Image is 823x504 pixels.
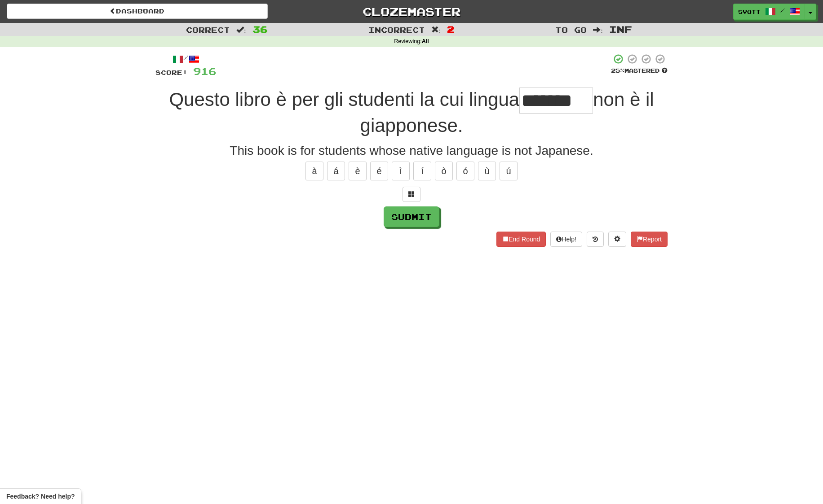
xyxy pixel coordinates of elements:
[349,162,367,180] button: è
[252,24,268,35] span: 36
[478,162,496,180] button: ù
[327,162,345,180] button: á
[496,232,546,247] button: End Round
[186,25,230,34] span: Correct
[6,492,75,501] span: Open feedback widget
[155,53,216,65] div: /
[456,162,474,180] button: ó
[169,89,519,110] span: Questo libro è per gli studenti la cui lingua
[193,66,216,77] span: 916
[431,26,441,34] span: :
[403,187,420,202] button: Switch sentence to multiple choice alt+p
[368,25,425,34] span: Incorrect
[738,8,761,16] span: svott
[413,162,431,180] button: í
[422,38,429,44] strong: All
[555,25,587,34] span: To go
[435,162,453,180] button: ò
[281,4,542,19] a: Clozemaster
[370,162,388,180] button: é
[447,24,455,35] span: 2
[236,26,246,34] span: :
[733,4,805,20] a: svott /
[780,7,785,13] span: /
[384,206,439,227] button: Submit
[611,67,624,74] span: 25 %
[155,69,188,76] span: Score:
[609,24,632,35] span: Inf
[611,67,668,75] div: Mastered
[392,162,410,180] button: ì
[500,162,518,180] button: ú
[593,26,603,34] span: :
[155,142,668,160] div: This book is for students whose native language is not Japanese.
[631,232,668,247] button: Report
[587,232,604,247] button: Round history (alt+y)
[305,162,323,180] button: à
[7,4,268,19] a: Dashboard
[550,232,582,247] button: Help!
